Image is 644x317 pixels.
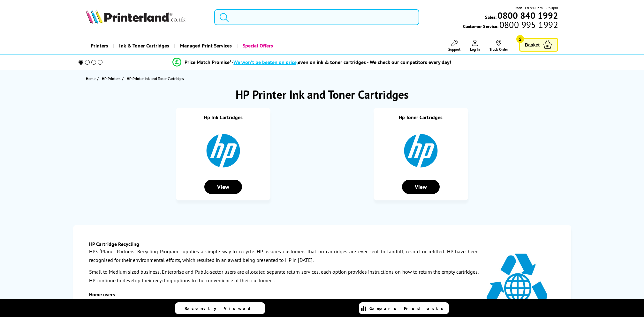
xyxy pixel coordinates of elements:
div: View [402,180,440,194]
span: We won’t be beaten on price, [233,59,298,65]
a: Recently Viewed [175,302,265,314]
h1: HP Printer Ink and Toner Cartridges [73,87,571,102]
a: View [204,184,242,190]
span: 0800 995 1992 [498,22,558,28]
h3: Home users [89,291,555,298]
a: Track Order [489,40,508,52]
a: Special Offers [237,38,278,54]
a: HP Printers [102,75,122,82]
a: Hp Toner Cartridges [399,114,443,120]
a: Printerland Logo [86,10,206,25]
a: Log In [470,40,480,52]
span: Basket [525,40,540,49]
span: HP Printers [102,75,120,82]
a: Support [448,40,460,52]
span: Sales: [485,14,496,20]
div: View [204,180,242,194]
span: Compare Products [369,306,447,311]
span: Recently Viewed [185,306,257,311]
span: Price Match Promise* [185,59,231,65]
p: HP’s ‘Planet Partners’ Recycling Program supplies a simple way to recycle. HP assures customers t... [89,247,555,264]
span: Support [448,47,460,52]
a: Managed Print Services [174,38,237,54]
span: Mon - Fri 9:00am - 5:30pm [515,5,558,11]
a: Hp Ink Cartridges [204,114,243,120]
a: Compare Products [359,302,449,314]
p: Small to Medium sized business, Enterprise and Public-sector users are allocated separate return ... [89,268,555,285]
img: Printerland Logo [86,10,186,24]
a: Basket 2 [519,38,558,52]
img: Hp Ink Cartridges [199,127,247,175]
img: Hp Toner Cartridges [397,127,445,175]
span: HP Printer Ink and Toner Cartridges [127,76,184,81]
li: modal_Promise [70,57,554,68]
span: Customer Service: [463,22,558,29]
h3: HP Cartridge Recycling [89,241,555,247]
span: Ink & Toner Cartridges [119,38,169,54]
a: View [402,184,440,190]
span: Log In [470,47,480,52]
a: 0800 840 1992 [496,12,558,18]
p: The Consumer and Home Office option allows a simple pre-paid return process. A maximum of 4 toner... [89,298,555,315]
a: Home [86,75,97,82]
span: 2 [516,35,524,43]
a: Ink & Toner Cartridges [113,38,174,54]
a: Printers [86,38,113,54]
div: - even on ink & toner cartridges - We check our competitors every day! [231,59,451,65]
b: 0800 840 1992 [497,10,558,21]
